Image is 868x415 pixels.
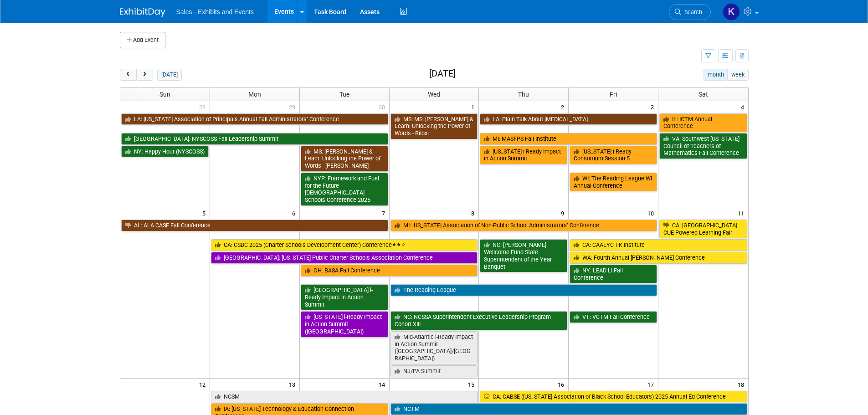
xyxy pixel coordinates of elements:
a: NCTM [390,403,747,415]
a: NYP: Framework and Fuel for the Future [DEMOGRAPHIC_DATA] Schools Conference 2025 [301,173,388,206]
span: 29 [288,101,299,113]
img: ExhibitDay [120,8,165,17]
span: Mon [248,91,261,98]
a: Search [669,4,711,20]
a: WI: The Reading League WI Annual Conference [570,173,657,191]
span: 28 [198,101,210,113]
a: NCSM [211,391,478,403]
span: 18 [737,379,748,390]
span: 12 [198,379,210,390]
span: 13 [288,379,299,390]
span: 2 [560,101,568,113]
a: NY: LEAD LI Fall Conference [570,265,657,283]
span: Wed [428,91,440,98]
a: [US_STATE] i-Ready Impact in Action Summit ([GEOGRAPHIC_DATA]) [301,311,388,337]
a: [US_STATE] i-Ready Consortium Session 5 [570,146,657,164]
span: Fri [610,91,617,98]
button: [DATE] [157,69,181,81]
a: [GEOGRAPHIC_DATA]: [US_STATE] Public Charter Schools Association Conference [211,252,478,264]
button: prev [120,69,137,81]
span: 16 [557,379,568,390]
a: MI: [US_STATE] Association of Non-Public School Administrators’ Conference [390,220,657,231]
span: 4 [740,101,748,113]
button: next [136,69,153,81]
span: Sales - Exhibits and Events [176,8,254,15]
span: 17 [647,379,658,390]
a: [GEOGRAPHIC_DATA]: NYSCOSS Fall Leadership Summit [121,133,388,145]
img: Kara Haven [723,3,740,20]
span: 1 [470,101,478,113]
span: Sun [159,91,170,98]
a: LA: Plain Talk About [MEDICAL_DATA] [480,113,657,125]
a: CA: CABSE ([US_STATE] Association of Black School Educators) 2025 Annual Ed Conference [480,391,747,403]
span: 10 [647,207,658,219]
button: week [727,69,748,81]
a: NJ/PA Summit [390,365,478,377]
a: CA: CSDC 2025 (Charter Schools Development Center) Conference [211,239,478,251]
span: 15 [467,379,478,390]
span: 9 [560,207,568,219]
a: OH: BASA Fall Conference [301,265,478,277]
a: NC: NCSSA Superintendent Executive Leadership Program Cohort XIII [390,311,568,330]
a: [GEOGRAPHIC_DATA] i-Ready Impact in Action Summit [301,284,388,310]
a: NC: [PERSON_NAME] Wellcome Fund State Superintendent of the Year Banquet [480,239,567,272]
span: 11 [737,207,748,219]
a: The Reading League [390,284,657,296]
h2: [DATE] [429,69,456,79]
span: 8 [470,207,478,219]
a: IL: ICTM Annual Conference [659,113,747,132]
button: Add Event [120,32,165,48]
span: 5 [201,207,210,219]
span: Thu [518,91,529,98]
span: 3 [650,101,658,113]
a: CA: CAAEYC TK Institute [570,239,747,251]
a: WA: Fourth Annual [PERSON_NAME] Conference [570,252,747,264]
span: 7 [381,207,389,219]
a: MI: MASFPS Fall Institute [480,133,657,145]
a: VT: VCTM Fall Conference [570,311,657,323]
a: Mid-Atlantic i-Ready Impact in Action Summit ([GEOGRAPHIC_DATA]/[GEOGRAPHIC_DATA]) [390,331,478,364]
a: LA: [US_STATE] Association of Principals Annual Fall Administrators’ Conference [121,113,388,125]
span: 30 [378,101,389,113]
span: Sat [699,91,708,98]
button: month [704,69,728,81]
a: VA: Southwest [US_STATE] Council of Teachers of Mathematics Fall Conference [659,133,747,159]
span: 6 [291,207,299,219]
a: NY: Happy Hour (NYSCOSS) [121,146,209,158]
span: 14 [378,379,389,390]
a: MS: MS: [PERSON_NAME] & Learn: Unlocking the Power of Words - Biloxi [390,113,478,139]
a: MS: [PERSON_NAME] & Learn: Unlocking the Power of Words - [PERSON_NAME] [301,146,388,172]
a: AL: ALA CASE Fall Conference [121,220,388,231]
a: CA: [GEOGRAPHIC_DATA] CUE Powered Learning Fair [659,220,747,238]
span: Tue [339,91,349,98]
a: [US_STATE] i-Ready Impact in Action Summit [480,146,567,164]
span: Search [681,9,702,15]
